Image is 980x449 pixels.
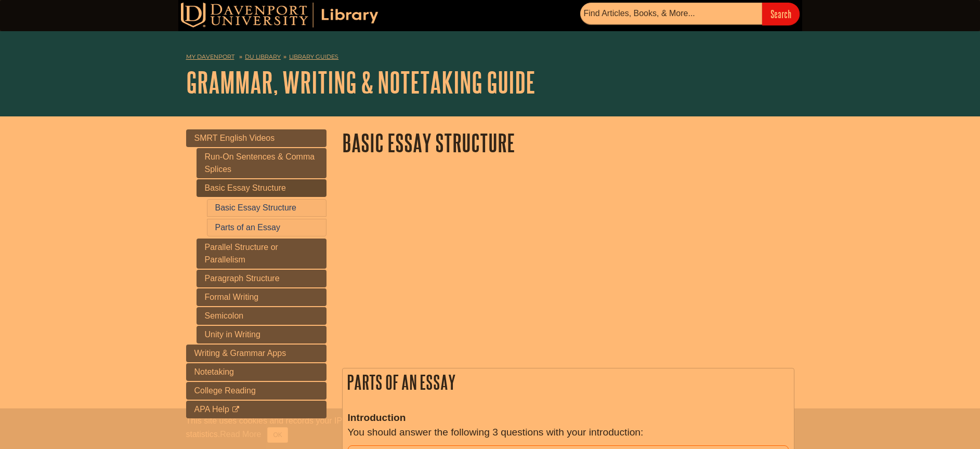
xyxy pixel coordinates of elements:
[343,368,794,396] h2: Parts of an Essay
[186,50,794,67] nav: breadcrumb
[231,406,240,413] i: This link opens in a new window
[342,129,794,156] h1: Basic Essay Structure
[197,179,326,197] a: Basic Essay Structure
[181,3,378,28] img: DU Library
[197,148,326,178] a: Run-On Sentences & Comma Splices
[197,270,326,287] a: Paragraph Structure
[194,349,286,358] span: Writing & Grammar Apps
[186,52,234,61] a: My Davenport
[245,53,281,60] a: DU Library
[194,367,234,376] span: Notetaking
[197,326,326,344] a: Unity in Writing
[580,3,800,25] form: Searches DU Library's articles, books, and more
[194,405,229,414] span: APA Help
[186,345,326,362] a: Writing & Grammar Apps
[197,239,326,269] a: Parallel Structure or Parallelism
[186,401,326,418] a: APA Help
[186,363,326,381] a: Notetaking
[215,223,280,232] a: Parts of an Essay
[215,203,297,212] a: Basic Essay Structure
[194,134,275,142] span: SMRT English Videos
[186,129,326,418] div: Guide Page Menu
[348,411,789,441] p: You should answer the following 3 questions with your introduction:
[186,382,326,400] a: College Reading
[194,386,256,395] span: College Reading
[289,53,338,60] a: Library Guides
[186,66,535,98] a: Grammar, Writing & Notetaking Guide
[580,3,762,24] input: Find Articles, Books, & More...
[348,412,406,423] strong: Introduction
[762,3,800,25] input: Search
[186,129,326,147] a: SMRT English Videos
[197,288,326,306] a: Formal Writing
[197,307,326,325] a: Semicolon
